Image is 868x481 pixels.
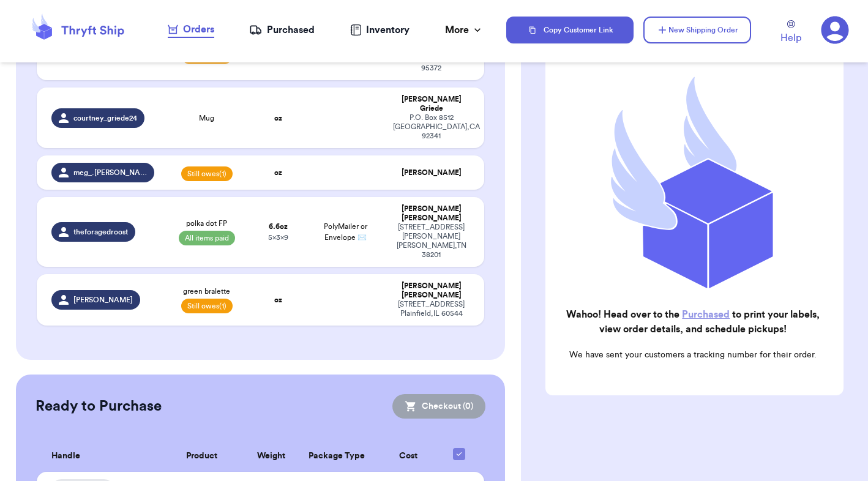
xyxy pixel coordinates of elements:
[168,22,214,37] div: Orders
[73,168,148,177] span: meg_.[PERSON_NAME]
[274,169,282,176] strong: oz
[179,231,235,245] span: All items paid
[392,394,485,419] button: Checkout (0)
[506,17,634,43] button: Copy Customer Link
[682,310,730,319] a: Purchased
[73,295,133,305] span: [PERSON_NAME]
[445,23,484,37] div: More
[274,114,282,122] strong: oz
[36,397,162,416] h2: Ready to Purchase
[393,300,470,318] div: [STREET_ADDRESS] Plainfield , IL 60544
[555,307,831,337] h2: Wahoo! Head over to the to print your labels, view order details, and schedule pickups!
[73,113,137,123] span: courtney_griede24
[393,204,470,223] div: [PERSON_NAME] [PERSON_NAME]
[324,223,367,241] span: PolyMailer or Envelope ✉️
[393,168,470,177] div: [PERSON_NAME]
[158,441,245,472] th: Product
[393,223,470,259] div: [STREET_ADDRESS][PERSON_NAME] [PERSON_NAME] , TN 38201
[168,22,214,38] a: Orders
[186,218,227,228] span: polka dot FP
[350,23,410,37] a: Inventory
[183,286,230,296] span: green bralette
[245,441,297,472] th: Weight
[393,113,470,141] div: P.O. Box 8512 [GEOGRAPHIC_DATA] , CA 92341
[269,223,288,230] strong: 6.6 oz
[393,95,470,113] div: [PERSON_NAME] Griede
[181,166,233,181] span: Still owes (1)
[393,282,470,300] div: [PERSON_NAME] [PERSON_NAME]
[199,113,214,123] span: Mug
[780,31,801,45] span: Help
[73,227,128,237] span: theforagedroost
[249,23,315,37] a: Purchased
[780,20,801,45] a: Help
[268,234,288,241] span: 5 x 3 x 9
[643,17,751,43] button: New Shipping Order
[51,450,80,463] span: Handle
[555,349,831,361] p: We have sent your customers a tracking number for their order.
[297,441,376,472] th: Package Type
[181,299,233,313] span: Still owes (1)
[376,441,441,472] th: Cost
[274,296,282,304] strong: oz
